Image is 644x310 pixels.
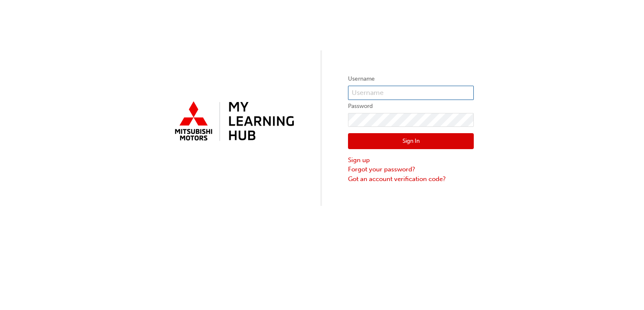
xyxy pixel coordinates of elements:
input: Username [348,86,474,100]
label: Username [348,74,474,84]
button: Sign In [348,133,474,149]
a: Sign up [348,155,474,165]
label: Password [348,101,474,111]
a: Got an account verification code? [348,174,474,184]
img: mmal [170,98,296,146]
a: Forgot your password? [348,165,474,174]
